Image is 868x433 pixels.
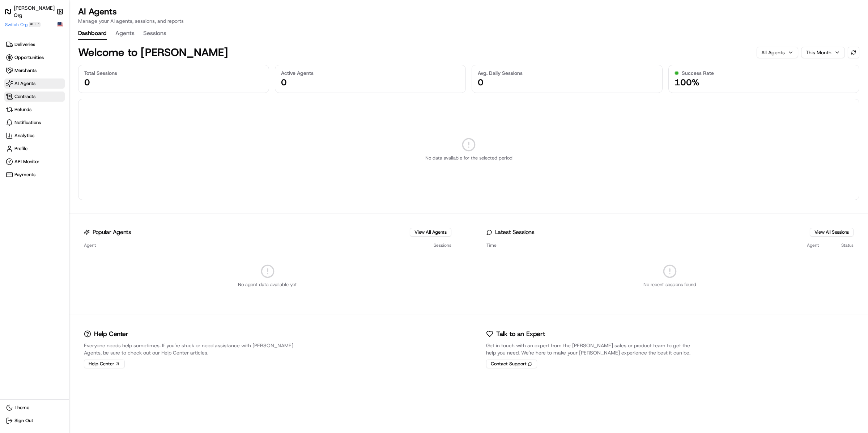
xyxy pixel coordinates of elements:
[4,144,65,154] a: Profile
[93,229,131,235] h3: Popular Agents
[14,417,33,424] span: Sign Out
[761,49,785,56] span: All Agents
[848,47,859,58] button: Refresh data
[78,46,228,59] h1: Welcome to [PERSON_NAME]
[825,242,854,248] div: Status
[14,119,41,126] span: Notifications
[425,155,512,161] p: No data available for the selected period
[143,27,166,40] button: Sessions
[486,359,537,368] a: Contact Support
[84,342,295,356] div: Everyone needs help sometimes. If you're stuck or need assistance with [PERSON_NAME] Agents, be s...
[496,329,545,339] p: Talk to an Expert
[14,80,35,87] span: AI Agents
[14,4,55,19] h1: [PERSON_NAME] Org
[78,6,184,17] h1: AI Agents
[84,359,125,368] a: Help Center
[486,360,537,368] button: Contact Support
[682,69,714,77] span: Success Rate
[14,106,31,113] span: Refunds
[84,242,409,248] div: Agent
[478,77,484,88] span: 0
[14,404,29,411] span: Theme
[814,229,849,235] a: View All Sessions
[78,27,107,40] button: Dashboard
[4,105,65,115] a: Refunds
[14,132,34,139] span: Analytics
[4,157,65,167] a: API Monitor
[4,131,65,141] a: Analytics
[4,170,65,180] a: Payments
[14,171,35,178] span: Payments
[486,342,698,356] div: Get in touch with an expert from the [PERSON_NAME] sales or product team to get the help you need...
[495,229,535,235] h3: Latest Sessions
[410,228,451,237] button: View All Agents
[806,49,831,56] span: This Month
[4,403,65,413] button: Theme
[5,22,27,27] span: Switch Org
[414,229,446,235] a: View All Agents
[478,69,523,77] span: Avg. Daily Sessions
[415,242,451,248] div: Sessions
[14,41,35,48] span: Deliveries
[14,145,27,152] span: Profile
[4,65,65,76] a: Merchants
[14,67,37,74] span: Merchants
[4,4,55,19] a: [PERSON_NAME] Org
[643,281,696,288] p: No recent sessions found
[78,17,184,25] p: Manage your AI agents, sessions, and reports
[84,77,90,88] span: 0
[611,242,819,248] div: Agent
[115,27,135,40] button: Agents
[84,69,117,77] span: Total Sessions
[4,92,65,102] a: Contracts
[281,77,287,88] span: 0
[4,118,65,128] a: Notifications
[58,22,63,27] img: Flag of us
[4,39,65,50] a: Deliveries
[238,281,297,288] p: No agent data available yet
[281,69,314,77] span: Active Agents
[84,360,125,368] button: Help Center
[14,93,35,100] span: Contracts
[4,78,65,89] a: AI Agents
[14,158,39,165] span: API Monitor
[94,329,128,339] p: Help Center
[486,242,605,248] div: Time
[810,228,854,237] button: View All Sessions
[5,22,41,27] button: Switch Org⌘+J
[4,416,65,426] button: Sign Out
[4,52,65,63] a: Opportunities
[757,47,798,58] button: All Agents
[14,54,44,61] span: Opportunities
[675,77,699,88] span: 100%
